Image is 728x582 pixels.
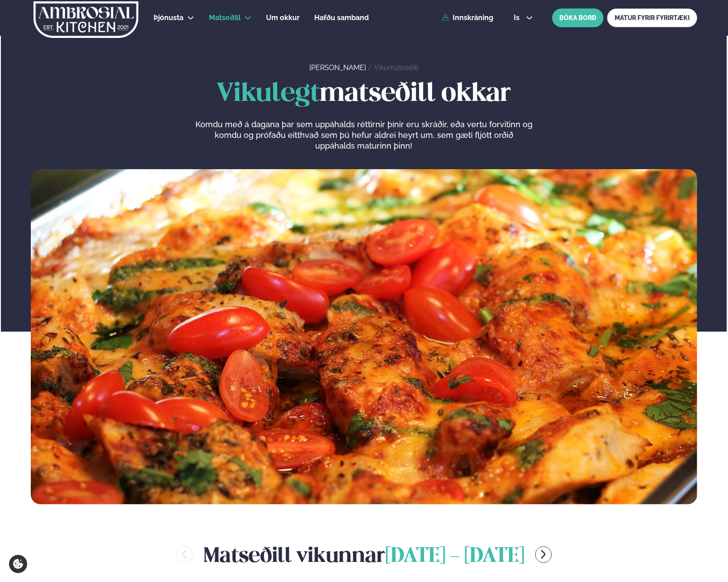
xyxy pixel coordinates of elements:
a: Innskráning [442,14,493,22]
img: image alt [31,169,697,504]
span: [DATE] - [DATE] [385,547,524,566]
span: is [514,14,522,21]
a: MATUR FYRIR FYRIRTÆKI [607,8,697,27]
p: Komdu með á dagana þar sem uppáhalds réttirnir þínir eru skráðir, eða vertu forvitinn og komdu og... [195,119,532,151]
a: Matseðill [209,12,241,23]
img: logo [33,1,139,38]
span: Þjónusta [154,13,183,22]
button: menu-btn-left [176,546,193,563]
span: Um okkur [266,13,300,22]
a: [PERSON_NAME] [309,63,366,72]
a: Um okkur [266,12,300,23]
button: BÓKA BORÐ [552,8,603,27]
h2: Matseðill vikunnar [204,540,524,569]
button: menu-btn-right [535,546,552,563]
button: is [507,14,540,21]
span: Hafðu samband [314,13,369,22]
a: Hafðu samband [314,12,369,23]
span: Matseðill [209,13,241,22]
a: Vikumatseðill [374,63,418,72]
a: Cookie settings [9,555,27,573]
a: Þjónusta [154,12,183,23]
h1: matseðill okkar [31,80,697,108]
span: Vikulegt [216,82,320,106]
span: / [368,63,374,72]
